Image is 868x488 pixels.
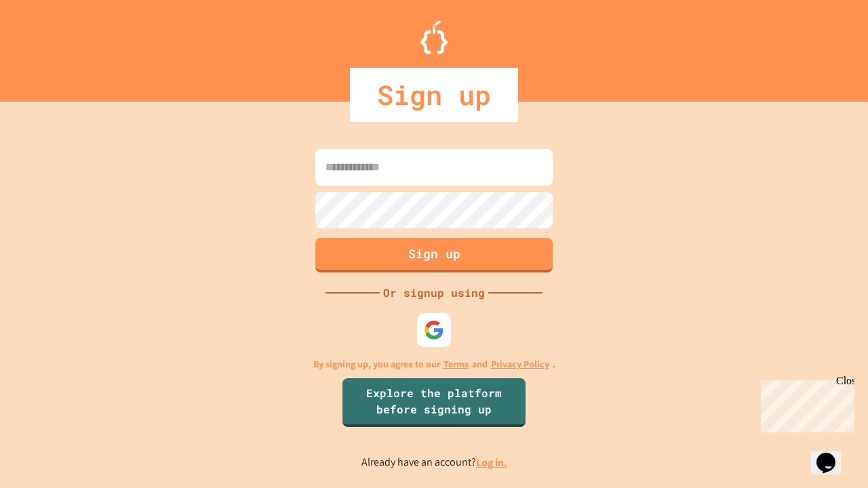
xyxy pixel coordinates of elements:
[420,20,448,54] img: Logo.svg
[476,455,507,470] a: Log in.
[380,285,488,301] div: Or signup using
[5,5,94,86] div: Chat with us now!Close
[491,357,549,371] a: Privacy Policy
[342,378,526,427] a: Explore the platform before signing up
[424,320,444,340] img: google-icon.svg
[361,454,507,471] p: Already have an account?
[313,357,555,371] p: By signing up, you agree to our and .
[350,68,518,122] div: Sign up
[755,375,854,432] iframe: chat widget
[811,434,854,474] iframe: chat widget
[443,357,469,371] a: Terms
[315,238,553,272] button: Sign up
